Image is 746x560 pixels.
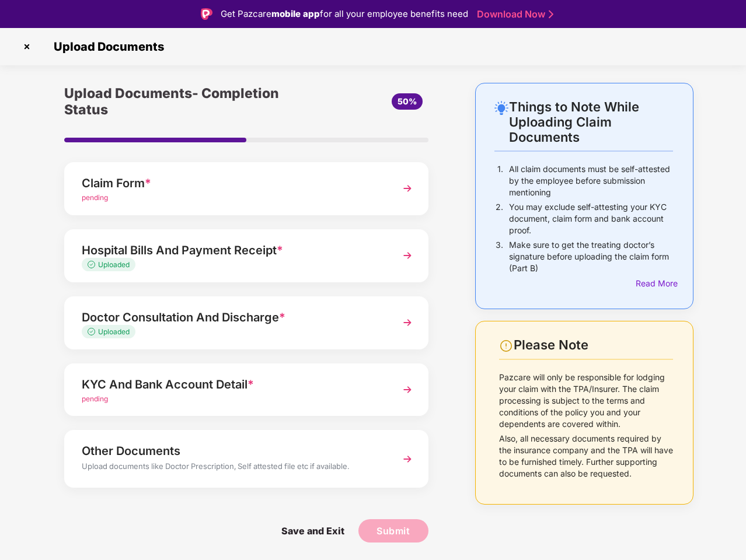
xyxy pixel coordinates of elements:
img: svg+xml;base64,PHN2ZyBpZD0iTmV4dCIgeG1sbnM9Imh0dHA6Ly93d3cudzMub3JnLzIwMDAvc3ZnIiB3aWR0aD0iMzYiIG... [397,178,418,199]
p: 1. [497,163,503,198]
p: You may exclude self-attesting your KYC document, claim form and bank account proof. [509,201,673,236]
div: Doctor Consultation And Discharge [82,308,384,327]
span: pending [82,394,108,403]
span: Upload Documents [42,40,170,54]
img: svg+xml;base64,PHN2ZyB4bWxucz0iaHR0cDovL3d3dy53My5vcmcvMjAwMC9zdmciIHdpZHRoPSIyNC4wOTMiIGhlaWdodD... [494,101,508,115]
p: Make sure to get the treating doctor’s signature before uploading the claim form (Part B) [509,239,673,274]
div: Read More [636,277,673,290]
img: svg+xml;base64,PHN2ZyB4bWxucz0iaHR0cDovL3d3dy53My5vcmcvMjAwMC9zdmciIHdpZHRoPSIxMy4zMzMiIGhlaWdodD... [88,328,98,335]
img: svg+xml;base64,PHN2ZyBpZD0iTmV4dCIgeG1sbnM9Imh0dHA6Ly93d3cudzMub3JnLzIwMDAvc3ZnIiB3aWR0aD0iMzYiIG... [397,379,418,400]
div: Upload Documents- Completion Status [64,83,307,120]
div: Things to Note While Uploading Claim Documents [509,99,673,145]
div: Other Documents [82,442,384,460]
span: Uploaded [98,260,130,269]
a: Download Now [477,8,550,20]
div: Please Note [514,337,673,353]
p: Pazcare will only be responsible for lodging your claim with the TPA/Insurer. The claim processin... [499,372,673,430]
img: svg+xml;base64,PHN2ZyBpZD0iTmV4dCIgeG1sbnM9Imh0dHA6Ly93d3cudzMub3JnLzIwMDAvc3ZnIiB3aWR0aD0iMzYiIG... [397,312,418,333]
div: Claim Form [82,174,384,192]
img: svg+xml;base64,PHN2ZyBpZD0iTmV4dCIgeG1sbnM9Imh0dHA6Ly93d3cudzMub3JnLzIwMDAvc3ZnIiB3aWR0aD0iMzYiIG... [397,245,418,266]
button: Submit [358,519,428,542]
strong: mobile app [271,8,320,19]
span: pending [82,193,108,202]
p: 3. [496,239,503,274]
div: Upload documents like Doctor Prescription, Self attested file etc if available. [82,460,384,475]
span: 50% [398,96,417,106]
div: Hospital Bills And Payment Receipt [82,241,384,260]
img: svg+xml;base64,PHN2ZyB4bWxucz0iaHR0cDovL3d3dy53My5vcmcvMjAwMC9zdmciIHdpZHRoPSIxMy4zMzMiIGhlaWdodD... [88,261,98,268]
p: 2. [496,201,503,236]
img: svg+xml;base64,PHN2ZyBpZD0iQ3Jvc3MtMzJ4MzIiIHhtbG5zPSJodHRwOi8vd3d3LnczLm9yZy8yMDAwL3N2ZyIgd2lkdG... [18,37,36,56]
div: Get Pazcare for all your employee benefits need [221,7,468,21]
p: All claim documents must be self-attested by the employee before submission mentioning [509,163,673,198]
img: svg+xml;base64,PHN2ZyBpZD0iTmV4dCIgeG1sbnM9Imh0dHA6Ly93d3cudzMub3JnLzIwMDAvc3ZnIiB3aWR0aD0iMzYiIG... [397,449,418,470]
img: Logo [201,8,212,20]
span: Uploaded [98,327,130,336]
img: Stroke [549,8,553,20]
img: svg+xml;base64,PHN2ZyBpZD0iV2FybmluZ18tXzI0eDI0IiBkYXRhLW5hbWU9Ildhcm5pbmcgLSAyNHgyNCIgeG1sbnM9Im... [499,339,513,353]
p: Also, all necessary documents required by the insurance company and the TPA will have to be furni... [499,433,673,480]
div: KYC And Bank Account Detail [82,375,384,394]
span: Save and Exit [270,519,356,542]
